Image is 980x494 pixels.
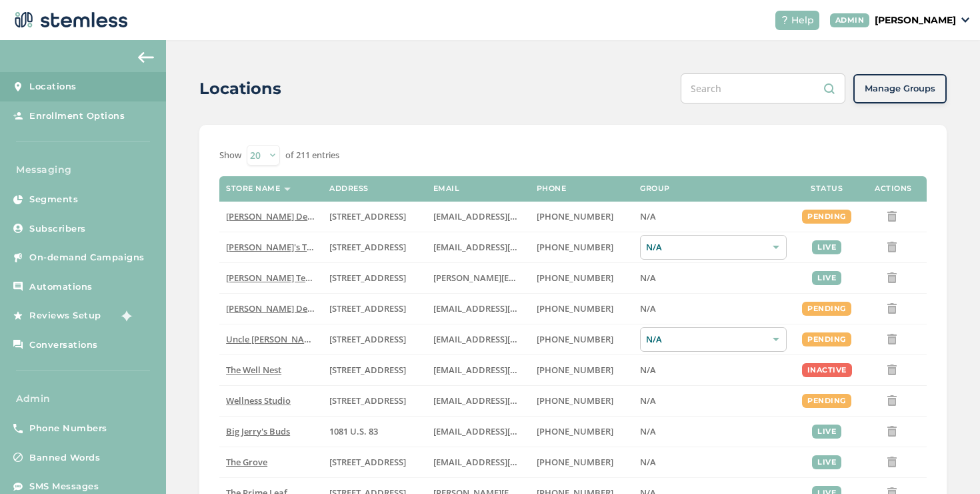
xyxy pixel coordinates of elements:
[433,364,523,376] label: vmrobins@gmail.com
[329,364,419,376] label: 1005 4th Avenue
[865,82,935,95] span: Manage Groups
[433,395,579,407] span: [EMAIL_ADDRESS][DOMAIN_NAME]
[913,430,980,494] iframe: Chat Widget
[640,426,787,437] label: N/A
[329,241,406,253] span: [STREET_ADDRESS]
[329,426,419,437] label: 1081 U.S. 83
[640,235,787,260] div: N/A
[433,272,523,284] label: swapnil@stemless.co
[433,456,579,468] span: [EMAIL_ADDRESS][DOMAIN_NAME]
[640,395,787,407] label: N/A
[433,272,647,284] span: [PERSON_NAME][EMAIL_ADDRESS][DOMAIN_NAME]
[29,193,78,206] span: Segments
[537,303,627,314] label: (818) 561-0790
[29,480,99,493] span: SMS Messages
[199,77,281,101] h2: Locations
[537,272,627,284] label: (503) 332-4545
[11,7,128,33] img: logo-dark-0685b13c.svg
[537,272,613,284] span: [PHONE_NUMBER]
[226,425,290,437] span: Big Jerry's Buds
[537,184,567,193] label: Phone
[537,425,613,437] span: [PHONE_NUMBER]
[29,451,100,465] span: Banned Words
[781,16,789,24] img: icon-help-white-03924b79.svg
[537,426,627,437] label: (580) 539-1118
[791,13,814,27] span: Help
[640,327,787,352] div: N/A
[875,13,956,27] p: [PERSON_NAME]
[640,303,787,314] label: N/A
[226,457,316,468] label: The Grove
[812,240,841,254] div: live
[812,455,841,469] div: live
[226,272,316,284] label: Swapnil Test store
[226,333,371,345] span: Uncle [PERSON_NAME]’s King Circle
[329,242,419,253] label: 123 East Main Street
[433,334,523,345] label: christian@uncleherbsak.com
[537,210,613,222] span: [PHONE_NUMBER]
[802,210,851,224] div: pending
[433,333,579,345] span: [EMAIL_ADDRESS][DOMAIN_NAME]
[329,184,369,193] label: Address
[640,211,787,222] label: N/A
[537,395,613,407] span: [PHONE_NUMBER]
[226,395,316,407] label: Wellness Studio
[226,302,337,314] span: [PERSON_NAME] Delivery 4
[961,17,969,23] img: icon_down-arrow-small-66adaf34.svg
[640,184,670,193] label: Group
[537,241,613,253] span: [PHONE_NUMBER]
[329,364,406,376] span: [STREET_ADDRESS]
[226,456,267,468] span: The Grove
[226,272,336,284] span: [PERSON_NAME] Test store
[433,302,579,314] span: [EMAIL_ADDRESS][DOMAIN_NAME]
[802,332,851,346] div: pending
[284,188,291,191] img: icon-sort-1e1d7615.svg
[802,363,852,377] div: inactive
[802,394,851,408] div: pending
[812,271,841,285] div: live
[537,302,613,314] span: [PHONE_NUMBER]
[681,73,845,103] input: Search
[537,456,613,468] span: [PHONE_NUMBER]
[219,149,241,162] label: Show
[226,364,281,376] span: The Well Nest
[537,364,613,376] span: [PHONE_NUMBER]
[812,425,841,439] div: live
[329,211,419,222] label: 17523 Ventura Boulevard
[226,211,316,222] label: Hazel Delivery
[433,364,579,376] span: [EMAIL_ADDRESS][DOMAIN_NAME]
[329,272,419,284] label: 5241 Center Boulevard
[29,80,77,93] span: Locations
[811,184,843,193] label: Status
[226,334,316,345] label: Uncle Herb’s King Circle
[226,184,280,193] label: Store name
[640,457,787,468] label: N/A
[226,210,331,222] span: [PERSON_NAME] Delivery
[860,176,927,202] th: Actions
[537,395,627,407] label: (269) 929-8463
[433,457,523,468] label: dexter@thegroveca.com
[433,426,523,437] label: info@bigjerrysbuds.com
[537,364,627,376] label: (269) 929-8463
[537,242,627,253] label: (503) 804-9208
[329,457,419,468] label: 8155 Center Street
[29,338,98,352] span: Conversations
[640,364,787,376] label: N/A
[537,457,627,468] label: (619) 600-1269
[537,334,627,345] label: (907) 330-7833
[640,272,787,284] label: N/A
[226,364,316,376] label: The Well Nest
[433,395,523,407] label: vmrobins@gmail.com
[329,303,419,314] label: 17523 Ventura Boulevard
[433,210,579,222] span: [EMAIL_ADDRESS][DOMAIN_NAME]
[226,426,316,437] label: Big Jerry's Buds
[226,395,291,407] span: Wellness Studio
[802,302,851,316] div: pending
[329,210,406,222] span: [STREET_ADDRESS]
[285,149,339,162] label: of 211 entries
[329,395,406,407] span: [STREET_ADDRESS]
[138,52,154,63] img: icon-arrow-back-accent-c549486e.svg
[29,109,125,123] span: Enrollment Options
[433,242,523,253] label: brianashen@gmail.com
